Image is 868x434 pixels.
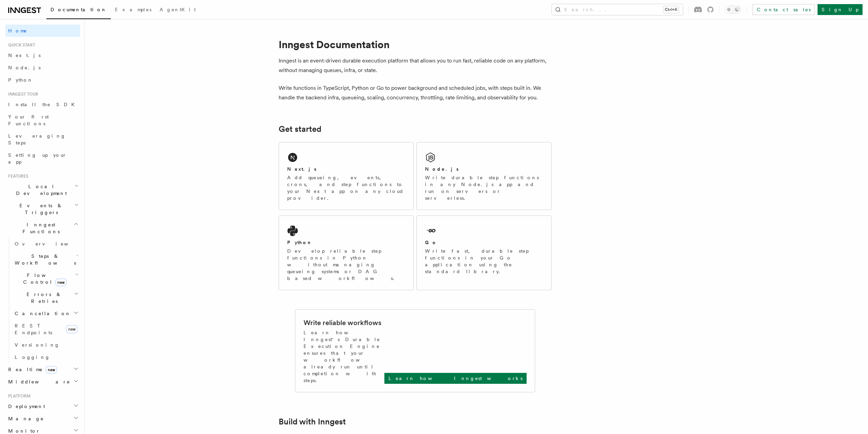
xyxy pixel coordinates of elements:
[279,56,551,75] p: Inngest is an event-driven durable execution platform that allows you to run fast, reliable code ...
[279,83,551,102] p: Write functions in TypeScript, Python or Go to power background and scheduled jobs, with steps bu...
[287,166,317,172] h2: Next.js
[416,215,551,290] a: GoWrite fast, durable step functions in your Go application using the standard library.
[5,49,80,61] a: Next.js
[15,241,85,247] span: Overview
[287,174,405,201] p: Add queueing, events, crons, and step functions to your Next app on any cloud provider.
[12,339,80,351] a: Versioning
[5,92,38,97] span: Inngest tour
[8,65,41,70] span: Node.js
[416,142,551,210] a: Node.jsWrite durable step functions in any Node.js app and run on servers or serverless.
[8,77,33,83] span: Python
[111,2,156,18] a: Examples
[8,53,41,58] span: Next.js
[5,378,70,385] span: Middleware
[12,250,80,269] button: Steps & Workflows
[279,215,414,290] a: PythonDevelop reliable step functions in Python without managing queueing systems or DAG based wo...
[5,98,80,111] a: Install the SDK
[279,124,321,134] a: Get started
[425,166,459,172] h2: Node.js
[5,363,80,376] button: Realtimenew
[55,279,67,286] span: new
[5,173,28,179] span: Features
[304,329,384,384] p: Learn how Inngest's Durable Execution Engine ensures that your workflow already run until complet...
[304,318,381,327] h2: Write reliable workflows
[5,221,74,235] span: Inngest Functions
[15,354,50,360] span: Logging
[5,130,80,149] a: Leveraging Steps
[5,149,80,168] a: Setting up your app
[663,6,679,13] kbd: Ctrl+K
[5,202,74,216] span: Events & Triggers
[8,102,79,107] span: Install the SDK
[425,239,437,246] h2: Go
[384,373,527,384] a: Learn how Inngest works
[12,288,80,307] button: Errors & Retries
[12,291,74,305] span: Errors & Retries
[115,7,151,12] span: Examples
[725,5,741,14] button: Toggle dark mode
[5,180,80,199] button: Local Development
[12,320,80,339] a: REST Endpointsnew
[8,152,67,165] span: Setting up your app
[388,375,523,382] p: Learn how Inngest works
[287,248,405,282] p: Develop reliable step functions in Python without managing queueing systems or DAG based workflows.
[12,272,75,285] span: Flow Control
[5,403,45,410] span: Deployment
[5,400,80,412] button: Deployment
[5,111,80,130] a: Your first Functions
[5,366,57,373] span: Realtime
[279,38,551,51] h1: Inngest Documentation
[5,199,80,219] button: Events & Triggers
[12,269,80,288] button: Flow Controlnew
[552,4,683,15] button: Search...Ctrl+K
[15,323,52,335] span: REST Endpoints
[5,183,74,197] span: Local Development
[12,307,80,320] button: Cancellation
[279,417,346,426] a: Build with Inngest
[12,351,80,363] a: Logging
[12,238,80,250] a: Overview
[12,253,76,266] span: Steps & Workflows
[160,7,196,12] span: AgentKit
[5,376,80,388] button: Middleware
[46,2,111,19] a: Documentation
[5,25,80,37] a: Home
[5,42,35,48] span: Quick start
[50,7,107,12] span: Documentation
[287,239,312,246] h2: Python
[5,238,80,363] div: Inngest Functions
[425,174,543,201] p: Write durable step functions in any Node.js app and run on servers or serverless.
[156,2,200,18] a: AgentKit
[5,74,80,86] a: Python
[425,248,543,275] p: Write fast, durable step functions in your Go application using the standard library.
[279,142,414,210] a: Next.jsAdd queueing, events, crons, and step functions to your Next app on any cloud provider.
[8,133,66,145] span: Leveraging Steps
[15,342,60,348] span: Versioning
[818,4,863,15] a: Sign Up
[5,393,31,399] span: Platform
[5,219,80,238] button: Inngest Functions
[8,27,27,34] span: Home
[5,61,80,74] a: Node.js
[46,366,57,374] span: new
[8,114,49,126] span: Your first Functions
[12,310,71,317] span: Cancellation
[66,325,77,333] span: new
[5,415,44,422] span: Manage
[5,412,80,425] button: Manage
[752,4,815,15] a: Contact sales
